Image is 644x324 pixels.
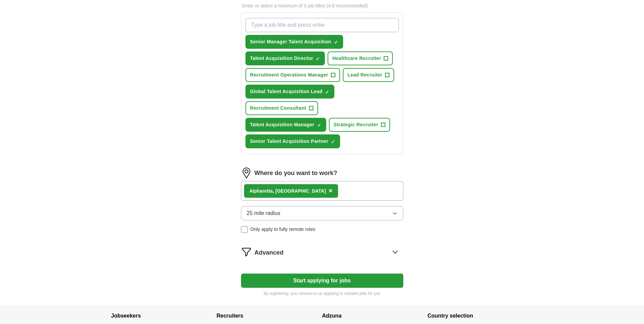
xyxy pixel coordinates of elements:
[334,121,378,128] span: Strategic Recruiter
[316,56,320,62] span: ✓
[245,18,399,32] input: Type a job title and press enter
[247,209,281,217] span: 25 mile radius
[317,123,321,128] span: ✓
[245,51,325,65] button: Talent Acquisition Director✓
[255,169,337,178] label: Where do you want to work?
[328,51,393,65] button: Healthcare Recruiter
[348,71,382,79] span: Lead Recruiter
[331,139,335,145] span: ✓
[250,88,323,95] span: Global Talent Acquisition Lead
[329,118,390,132] button: Strategic Recruiter
[245,85,334,99] button: Global Talent Acquisition Lead✓
[249,188,326,195] div: tta, [GEOGRAPHIC_DATA]
[241,290,403,297] p: By registering, you consent to us applying to suitable jobs for you
[241,2,403,9] p: Enter or select a minimum of 3 job titles (4-8 recommended)
[249,188,267,194] strong: Alphare
[332,55,381,62] span: Healthcare Recruiter
[245,134,340,148] button: Senior Talent Acquisition Partner✓
[334,40,338,45] span: ✓
[245,68,340,82] button: Recruitment Operations Manager
[245,101,318,115] button: Recruitment Consultant
[325,89,329,95] span: ✓
[245,118,326,132] button: Talent Acquisition Manager✓
[241,226,248,233] input: Only apply to fully remote roles
[329,186,333,196] button: ×
[241,274,403,288] button: Start applying for jobs
[241,168,252,178] img: location.png
[250,121,314,128] span: Talent Acquisition Manager
[251,226,315,233] span: Only apply to fully remote roles
[245,35,343,49] button: Senior Manager Talent Acquisition✓
[241,246,252,257] img: filter
[343,68,394,82] button: Lead Recruiter
[255,248,284,257] span: Advanced
[250,55,313,62] span: Talent Acquisition Director
[250,138,329,145] span: Senior Talent Acquisition Partner
[250,71,328,79] span: Recruitment Operations Manager
[241,206,403,220] button: 25 mile radius
[250,38,331,45] span: Senior Manager Talent Acquisition
[329,187,333,194] span: ×
[250,105,306,112] span: Recruitment Consultant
